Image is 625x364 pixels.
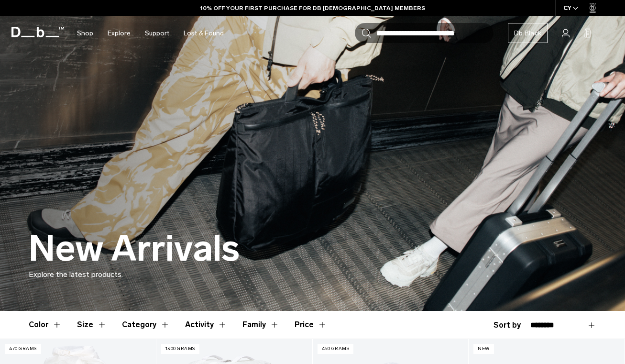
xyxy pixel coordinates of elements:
button: Toggle Filter [29,311,62,339]
nav: Main Navigation [70,16,231,50]
p: 450 grams [318,344,354,354]
button: Toggle Filter [185,311,227,339]
a: Db Black [508,23,548,43]
button: Toggle Filter [77,311,107,339]
a: Lost & Found [184,16,224,50]
h1: New Arrivals [29,229,240,269]
a: Shop [77,16,93,50]
a: Support [145,16,169,50]
p: New [473,344,494,354]
p: 1300 grams [161,344,199,354]
a: 10% OFF YOUR FIRST PURCHASE FOR DB [DEMOGRAPHIC_DATA] MEMBERS [200,4,425,12]
button: Toggle Filter [242,311,279,339]
button: Toggle Price [295,311,327,339]
p: Explore the latest products. [29,269,596,280]
p: 470 grams [5,344,41,354]
a: Explore [108,16,131,50]
button: Toggle Filter [122,311,170,339]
